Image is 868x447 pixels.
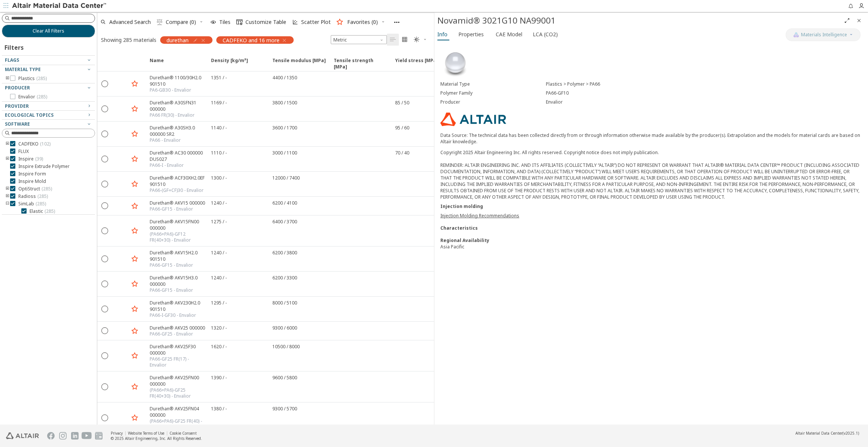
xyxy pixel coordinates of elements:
[150,162,207,168] div: PA66-I - Envalior
[211,405,227,412] div: 1380 / -
[129,103,141,115] button: Favorite
[150,405,207,418] div: Durethan® AKV25FN04 000000
[37,193,48,199] span: ( 285 )
[150,74,207,87] div: Durethan® 1100/30H2.0 901510
[5,186,10,192] i: toogle group
[101,36,156,43] div: Showing 285 materials
[150,418,207,430] div: (PA66+PA6)-GF25 FR(40) - Envalior
[272,99,297,106] div: 3800 / 1500
[150,206,205,212] div: PA66-GF15 - Envalior
[236,19,242,25] i: 
[5,201,10,207] i: toogle group
[793,32,799,38] img: AI Copilot
[207,57,268,71] span: Density [kg/m³]
[18,193,48,199] span: Radioss
[211,175,227,181] div: 1300 / -
[112,57,129,71] span: Expand
[268,57,329,71] span: Tensile modulus [MPa]
[440,237,862,244] div: Regional Availability
[211,249,227,256] div: 1240 / -
[272,405,297,412] div: 9300 / 5700
[5,66,41,73] span: Material Type
[211,125,227,131] div: 1140 / -
[402,37,408,43] i: 
[18,163,70,169] span: Inspire Extrude Polymer
[42,186,52,192] span: ( 285 )
[129,178,141,190] button: Favorite
[272,175,300,181] div: 12000 / 7400
[395,150,409,156] div: 70 / 40
[223,37,279,43] span: CADFEKO and 16 more
[786,28,861,41] button: AI CopilotMaterials Intelligence
[150,249,207,262] div: Durethan® AKV15H2.0 901510
[546,99,862,105] div: Envalior
[272,218,297,225] div: 6400 / 3700
[440,212,519,219] a: Injection Molding Recommendations
[129,253,141,265] button: Favorite
[437,15,841,27] div: Novamid® 3021G10 NA99001
[440,203,862,209] div: Injection molding
[129,78,141,90] button: Favorite
[437,28,447,40] span: Info
[440,244,862,250] div: Asia Pacific
[2,111,95,120] button: Ecological Topics
[440,225,862,231] div: Characteristics
[399,34,411,46] button: Tile View
[414,37,420,43] i: 
[395,125,409,131] div: 95 / 60
[36,75,47,82] span: ( 285 )
[390,37,396,43] i: 
[329,57,391,71] span: Tensile strength [MPa]
[795,431,859,436] div: (v2025.1)
[440,99,546,105] div: Producer
[440,81,546,87] div: Material Type
[129,128,141,140] button: Favorite
[129,278,141,290] button: Favorite
[496,28,522,40] span: CAE Model
[440,113,506,126] img: Logo - Provider
[546,81,862,87] div: Plastics > Polymer > PA66
[150,99,207,112] div: Durethan® A30SFN31 000000
[853,15,865,27] button: Close
[219,19,230,25] span: Tiles
[150,87,207,93] div: PA6-GB30 - Envalior
[5,156,10,162] i: toogle group
[395,99,409,106] div: 85 / 50
[150,150,207,162] div: Durethan® AC30 000000 DUS027
[5,121,30,127] span: Software
[45,208,55,214] span: ( 285 )
[150,231,207,243] div: (PA66+PA6)-GF12 FR(40+30) - Envalior
[272,74,297,81] div: 4400 / 1350
[272,275,297,281] div: 6200 / 3300
[150,200,205,206] div: Durethan® AKV15 000000
[129,200,141,212] button: Favorite
[169,431,197,436] a: Cookie Consent
[801,32,847,38] span: Materials Intelligence
[157,19,163,25] i: 
[109,19,151,25] span: Advanced Search
[128,431,164,436] a: Website Terms of Use
[129,303,141,315] button: Favorite
[129,350,141,362] button: Favorite
[166,19,196,25] span: Compare (0)
[150,374,207,387] div: Durethan® AKV25FN00 000000
[211,325,227,331] div: 1320 / -
[2,83,95,92] button: Producer
[150,300,207,312] div: Durethan® AKV230H2.0 901510
[841,15,853,27] button: Full Screen
[211,74,227,81] div: 1351 / -
[150,287,207,293] div: PA66-GF15 - Envalior
[5,193,10,199] i: toogle group
[129,225,141,237] button: Favorite
[18,171,46,177] span: Inspire Form
[546,90,862,96] div: PA66-GF10
[272,249,297,256] div: 6200 / 3800
[36,200,46,207] span: ( 285 )
[272,300,297,306] div: 8000 / 5100
[387,34,399,46] button: Table View
[150,262,207,268] div: PA66-GF15 - Envalior
[331,35,387,44] div: Unit System
[272,325,297,331] div: 9300 / 6000
[334,57,388,71] span: Tensile strength [MPa]
[18,149,29,154] span: FLUX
